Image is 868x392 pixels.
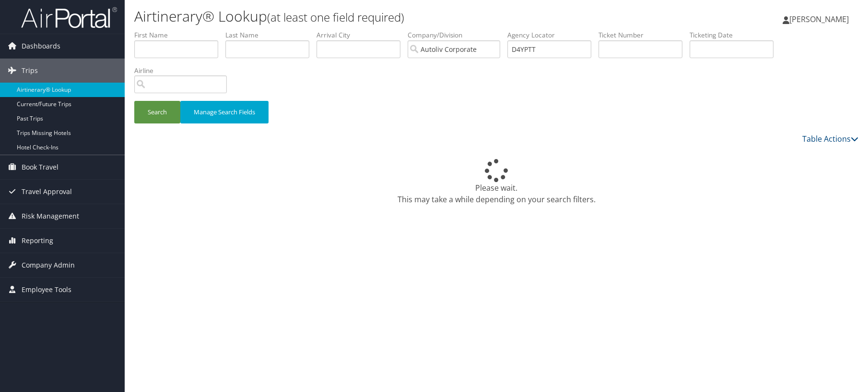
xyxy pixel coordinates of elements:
label: Agency Locator [507,30,598,40]
span: [PERSON_NAME] [789,14,849,24]
div: Please wait. This may take a while depending on your search filters. [134,159,858,205]
label: Company/Division [408,30,507,40]
a: [PERSON_NAME] [783,5,858,34]
span: Dashboards [22,34,60,58]
a: Table Actions [802,134,858,144]
button: Search [134,101,180,123]
label: Airline [134,66,234,75]
small: (at least one field required) [267,9,404,25]
label: Arrival City [317,30,408,40]
span: Travel Approval [22,180,72,204]
span: Employee Tools [22,278,71,302]
span: Company Admin [22,253,75,277]
span: Trips [22,59,38,83]
span: Reporting [22,229,53,253]
label: Ticketing Date [690,30,781,40]
label: Ticket Number [598,30,690,40]
span: Risk Management [22,204,79,228]
label: Last Name [225,30,317,40]
button: Manage Search Fields [180,101,269,123]
span: Book Travel [22,155,59,179]
h1: Airtinerary® Lookup [134,6,617,26]
img: airportal-logo.png [21,6,117,29]
label: First Name [134,30,225,40]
